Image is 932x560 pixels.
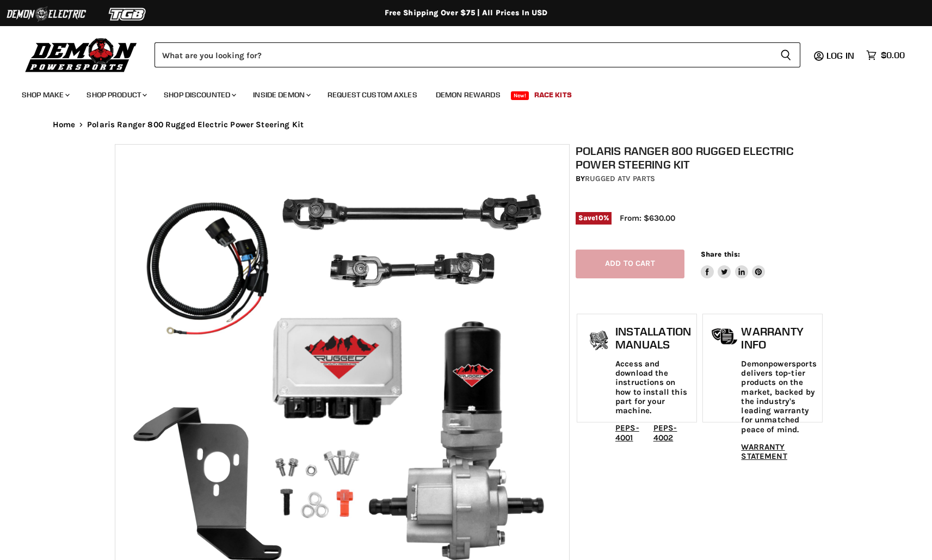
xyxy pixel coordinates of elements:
[14,79,902,106] ul: Main menu
[576,212,612,224] span: Save %
[576,173,824,185] div: by
[701,250,766,278] aside: Share this:
[319,84,425,106] a: Request Custom Axles
[585,328,613,355] img: install_manual-icon.png
[701,250,740,258] span: Share this:
[576,144,824,171] h1: Polaris Ranger 800 Rugged Electric Power Steering Kit
[78,84,153,106] a: Shop Product
[615,359,691,416] p: Access and download the instructions on how to install this part for your machine.
[428,84,509,106] a: Demon Rewards
[615,325,691,351] h1: Installation Manuals
[653,423,677,442] a: PEPS-4002
[881,50,905,60] span: $0.00
[771,42,800,67] button: Search
[595,214,603,222] span: 10
[741,325,816,351] h1: Warranty Info
[155,42,800,67] form: Product
[87,120,304,129] span: Polaris Ranger 800 Rugged Electric Power Steering Kit
[155,42,771,67] input: Search
[822,51,861,60] a: Log in
[53,120,76,129] a: Home
[87,4,169,24] img: TGB Logo 2
[620,213,675,223] span: From: $630.00
[14,84,76,106] a: Shop Make
[511,91,529,100] span: New!
[861,47,910,63] a: $0.00
[31,120,902,129] nav: Breadcrumbs
[711,328,738,345] img: warranty-icon.png
[826,50,854,61] span: Log in
[5,4,87,24] img: Demon Electric Logo 2
[615,423,639,442] a: PEPS-4001
[156,84,243,106] a: Shop Discounted
[526,84,580,106] a: Race Kits
[22,35,141,74] img: Demon Powersports
[741,442,787,461] a: WARRANTY STATEMENT
[741,359,816,434] p: Demonpowersports delivers top-tier products on the market, backed by the industry's leading warra...
[245,84,317,106] a: Inside Demon
[31,8,902,18] div: Free Shipping Over $75 | All Prices In USD
[585,174,655,183] a: Rugged ATV Parts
